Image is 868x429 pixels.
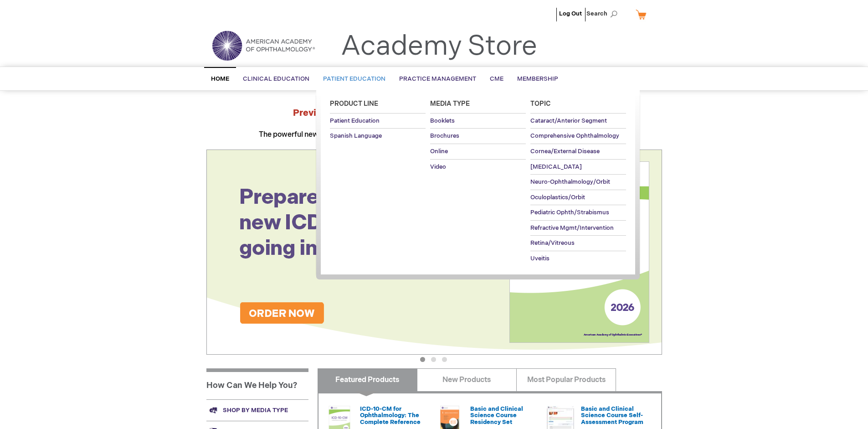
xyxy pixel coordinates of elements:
[530,148,600,155] span: Cornea/External Disease
[431,357,436,362] button: 2 of 3
[490,75,503,83] span: CME
[420,357,425,362] button: 1 of 3
[243,75,309,83] span: Clinical Education
[530,239,575,247] span: Retina/Vitreous
[442,357,447,362] button: 3 of 3
[323,75,385,83] span: Patient Education
[318,368,417,391] a: Featured Products
[530,100,551,108] span: Topic
[470,405,523,426] a: Basic and Clinical Science Course Residency Set
[530,255,550,262] span: Uveitis
[586,5,621,23] span: Search
[530,163,582,171] span: [MEDICAL_DATA]
[530,224,614,232] span: Refractive Mgmt/Intervention
[206,399,308,421] a: Shop by media type
[417,368,517,391] a: New Products
[330,117,380,124] span: Patient Education
[559,10,582,17] a: Log Out
[581,405,643,426] a: Basic and Clinical Science Course Self-Assessment Program
[530,117,607,124] span: Cataract/Anterior Segment
[430,148,448,155] span: Online
[399,75,476,83] span: Practice Management
[293,108,575,119] strong: Preview the at AAO 2025
[330,132,382,140] span: Spanish Language
[430,163,446,171] span: Video
[530,194,585,201] span: Oculoplastics/Orbit
[517,75,558,83] span: Membership
[430,117,455,124] span: Booklets
[206,368,308,399] h1: How Can We Help You?
[530,209,609,216] span: Pediatric Ophth/Strabismus
[516,368,616,391] a: Most Popular Products
[430,100,470,108] span: Media Type
[530,132,619,140] span: Comprehensive Ophthalmology
[211,75,229,83] span: Home
[341,30,537,63] a: Academy Store
[430,132,459,140] span: Brochures
[530,178,610,186] span: Neuro-Ophthalmology/Orbit
[360,405,421,426] a: ICD-10-CM for Ophthalmology: The Complete Reference
[330,100,378,108] span: Product Line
